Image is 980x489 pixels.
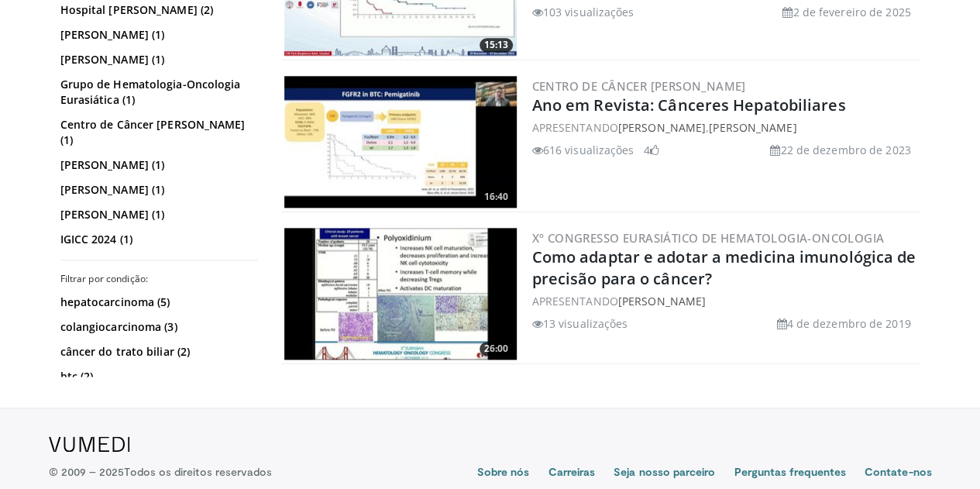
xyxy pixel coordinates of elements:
font: Hospital [PERSON_NAME] (2) [60,2,214,17]
a: Como adaptar e adotar a medicina imunológica de precisão para o câncer? [532,246,916,289]
font: Contate-nos [865,465,932,478]
img: 0740b568-91fc-4148-8a12-a8ec05d026be.300x170_q85_crop-smart_upscale.jpg [284,228,517,360]
a: [PERSON_NAME] (1) [60,207,254,222]
a: Sobre nós [477,464,530,483]
img: Logotipo da VuMedi [49,436,130,452]
a: [PERSON_NAME] (1) [60,52,254,67]
font: colangiocarcinoma (3) [60,319,177,334]
a: câncer do trato biliar (2) [60,344,254,360]
font: IGICC 2024 (1) [60,232,132,246]
a: Hospital [PERSON_NAME] (2) [60,2,254,18]
a: Centro de Câncer [PERSON_NAME] [532,78,746,94]
img: cb97eeef-c075-4795-ab2f-416879661e7e.300x170_q85_crop-smart_upscale.jpg [284,76,517,208]
font: câncer do trato biliar (2) [60,344,191,359]
a: Carreiras [548,464,595,483]
a: [PERSON_NAME] (1) [60,182,254,198]
a: 26:00 [284,228,517,360]
a: Seja nosso parceiro [614,464,715,483]
font: 15:13 [484,38,508,51]
font: 616 visualizações [543,143,634,157]
font: [PERSON_NAME] (1) [60,207,165,222]
a: [PERSON_NAME] [709,120,796,135]
font: Grupo de Hematologia-Oncologia Eurasiática (1) [60,77,241,107]
font: , [706,120,709,135]
a: Perguntas frequentes [734,464,845,483]
font: hepatocarcinoma (5) [60,294,170,309]
font: APRESENTANDO [532,120,618,135]
a: colangiocarcinoma (3) [60,319,254,335]
a: [PERSON_NAME] [618,120,706,135]
font: [PERSON_NAME] (1) [60,52,165,67]
font: 2 de fevereiro de 2025 [793,5,910,19]
font: Centro de Câncer [PERSON_NAME] (1) [60,117,246,147]
a: Xº Congresso Eurasiático de Hematologia-Oncologia [532,230,885,246]
a: Contate-nos [865,464,932,483]
font: 26:00 [484,342,508,355]
a: [PERSON_NAME] [618,294,706,308]
font: 16:40 [484,190,508,203]
a: [PERSON_NAME] (1) [60,27,254,43]
font: btc (2) [60,369,94,384]
font: 4 de dezembro de 2019 [786,316,910,331]
font: APRESENTANDO [532,294,618,308]
a: 16:40 [284,76,517,208]
font: Sobre nós [477,465,530,478]
a: [PERSON_NAME] (1) [60,157,254,173]
a: btc (2) [60,369,254,384]
font: Perguntas frequentes [734,465,845,478]
a: Centro de Câncer [PERSON_NAME] (1) [60,117,254,148]
font: 22 de dezembro de 2023 [780,143,910,157]
a: hepatocarcinoma (5) [60,294,254,310]
font: Filtrar por condição: [60,272,149,285]
font: 103 visualizações [543,5,634,19]
font: © 2009 – 2025 [49,465,125,478]
a: IGICC 2024 (1) [60,232,254,247]
font: [PERSON_NAME] (1) [60,182,165,197]
font: [PERSON_NAME] (1) [60,27,165,42]
font: Seja nosso parceiro [614,465,715,478]
font: [PERSON_NAME] (1) [60,157,165,172]
font: Carreiras [548,465,595,478]
a: Grupo de Hematologia-Oncologia Eurasiática (1) [60,77,254,108]
font: 13 visualizações [543,316,628,331]
font: 4 [643,143,649,157]
font: Todos os direitos reservados [124,465,272,478]
a: Ano em Revista: Cânceres Hepatobiliares [532,95,846,115]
